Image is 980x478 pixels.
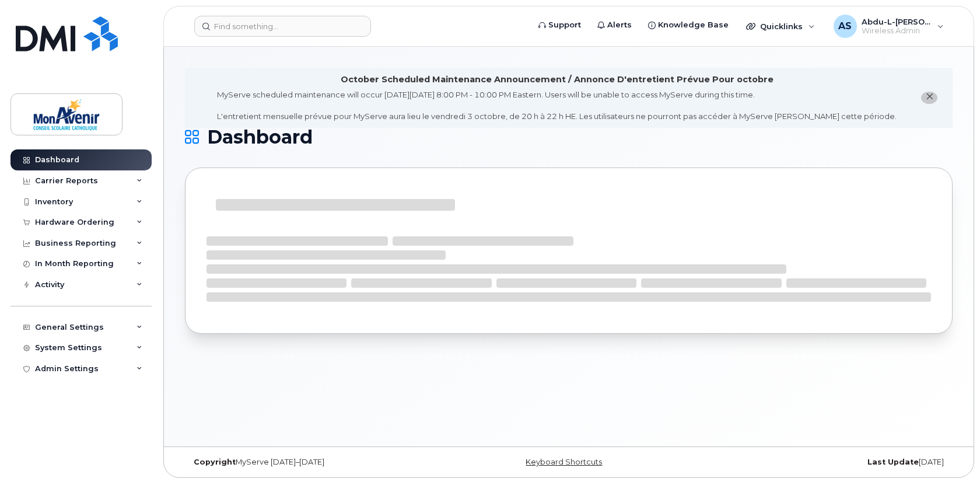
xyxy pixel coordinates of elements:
div: MyServe [DATE]–[DATE] [185,458,441,467]
span: Dashboard [207,128,313,146]
div: [DATE] [696,458,953,467]
strong: Copyright [194,458,236,466]
div: MyServe scheduled maintenance will occur [DATE][DATE] 8:00 PM - 10:00 PM Eastern. Users will be u... [217,89,897,122]
div: October Scheduled Maintenance Announcement / Annonce D'entretient Prévue Pour octobre [341,74,773,86]
a: Keyboard Shortcuts [526,458,602,466]
button: close notification [921,92,937,104]
strong: Last Update [867,458,919,466]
